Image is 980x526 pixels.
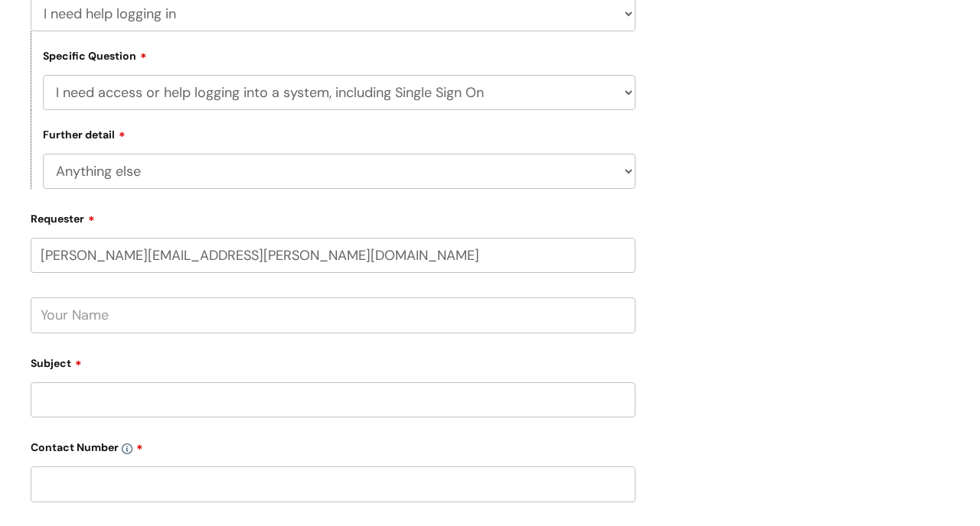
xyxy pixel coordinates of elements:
label: Specific Question [43,47,147,63]
label: Further detail [43,126,126,141]
input: Your Name [31,297,635,333]
input: Email [31,238,635,273]
label: Requester [31,207,635,226]
label: Subject [31,352,635,370]
label: Contact Number [31,436,635,454]
img: info-icon.svg [122,443,132,454]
